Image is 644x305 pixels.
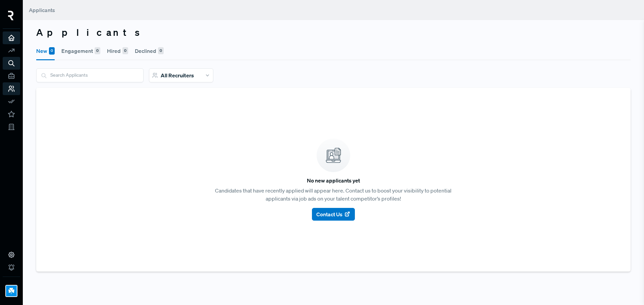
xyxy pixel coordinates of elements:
span: Contact Us [316,210,342,218]
button: Engagement0 [61,42,100,60]
button: New0 [36,42,55,60]
img: Shamrock Trading Corporation [6,286,17,296]
div: 0 [158,47,164,55]
div: 0 [49,47,55,55]
button: Contact Us [312,208,355,221]
h3: Applicants [36,27,631,38]
h6: No new applicants yet [307,177,360,184]
p: Candidates that have recently applied will appear here. Contact us to boost your visibility to po... [203,186,464,203]
a: Shamrock Trading Corporation [3,277,20,300]
img: RepVue [8,11,14,20]
div: 0 [122,47,128,55]
button: Declined0 [135,42,164,60]
span: All Recruiters [161,72,194,79]
button: Hired0 [107,42,128,60]
span: Applicants [29,7,55,13]
div: 0 [95,47,100,55]
input: Search Applicants [37,69,143,82]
